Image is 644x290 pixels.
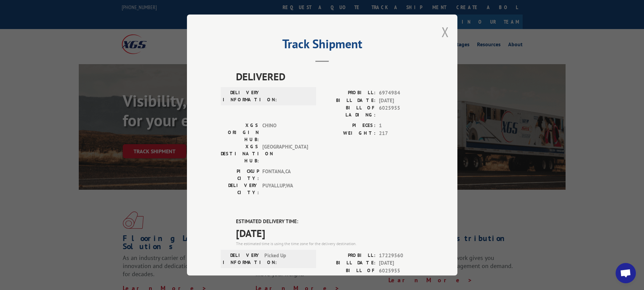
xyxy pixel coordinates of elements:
label: BILL DATE: [322,259,376,267]
label: XGS DESTINATION HUB: [221,143,259,164]
span: Picked Up [264,252,310,266]
label: PROBILL: [322,89,376,97]
label: DELIVERY INFORMATION: [223,89,261,103]
label: BILL DATE: [322,97,376,105]
span: 217 [379,130,424,137]
span: 1 [379,122,424,130]
span: FONTANA , CA [262,168,308,182]
label: WEIGHT: [322,130,376,137]
div: The estimated time is using the time zone for the delivery destination. [236,241,424,247]
label: XGS ORIGIN HUB: [221,122,259,143]
span: 17229560 [379,252,424,260]
span: [DATE] [379,97,424,105]
button: Close modal [442,23,449,41]
label: BILL OF LADING: [322,104,376,118]
span: 6974984 [379,89,424,97]
label: ESTIMATED DELIVERY TIME: [236,218,424,226]
span: [GEOGRAPHIC_DATA] [262,143,308,164]
div: Open chat [616,263,636,283]
span: [DATE] [379,259,424,267]
label: DELIVERY INFORMATION: [223,252,261,266]
span: [DATE] [236,226,424,241]
label: DELIVERY CITY: [221,182,259,196]
label: PICKUP CITY: [221,168,259,182]
span: 6025955 [379,267,424,281]
label: PROBILL: [322,252,376,260]
span: CHINO [262,122,308,143]
span: PUYALLUP , WA [262,182,308,196]
span: DELIVERED [236,69,424,84]
label: PIECES: [322,122,376,130]
label: BILL OF LADING: [322,267,376,281]
span: 6025955 [379,104,424,118]
h2: Track Shipment [221,39,424,52]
